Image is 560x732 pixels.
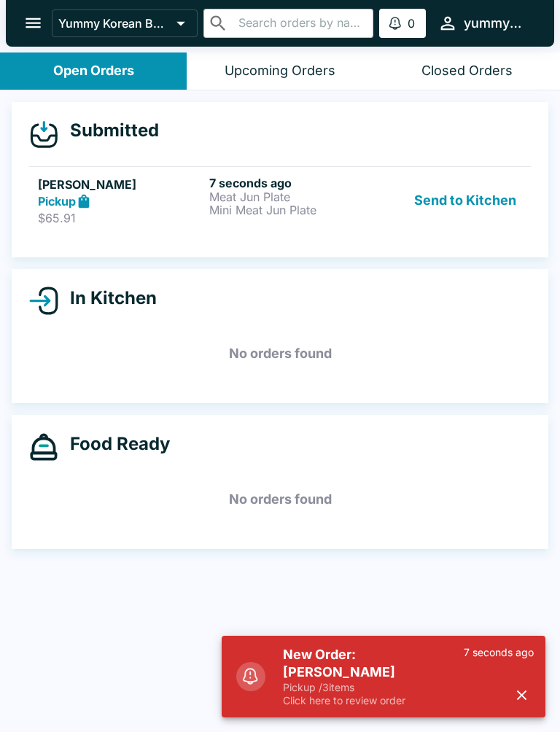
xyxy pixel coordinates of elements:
h5: New Order: [PERSON_NAME] [283,646,464,681]
p: 7 seconds ago [464,646,534,659]
h4: In Kitchen [58,287,157,309]
input: Search orders by name or phone number [234,13,367,34]
h5: No orders found [29,327,531,380]
button: open drawer [15,4,52,42]
h6: 7 seconds ago [209,176,375,190]
p: Yummy Korean BBQ - Moanalua [58,16,171,31]
h4: Submitted [58,120,159,141]
div: Upcoming Orders [225,63,335,79]
h4: Food Ready [58,433,170,455]
h5: No orders found [29,473,531,526]
p: $65.91 [38,211,203,225]
strong: Pickup [38,194,76,209]
p: Mini Meat Jun Plate [209,203,375,217]
p: 0 [408,16,415,31]
p: Pickup / 3 items [283,681,464,694]
p: Click here to review order [283,694,464,707]
button: Send to Kitchen [408,176,522,226]
div: yummymoanalua [464,15,531,32]
button: yummymoanalua [432,7,537,39]
button: Yummy Korean BBQ - Moanalua [52,9,198,37]
h5: [PERSON_NAME] [38,176,203,193]
p: Meat Jun Plate [209,190,375,203]
div: Open Orders [53,63,134,79]
a: [PERSON_NAME]Pickup$65.917 seconds agoMeat Jun PlateMini Meat Jun PlateSend to Kitchen [29,166,531,235]
div: Closed Orders [421,63,513,79]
